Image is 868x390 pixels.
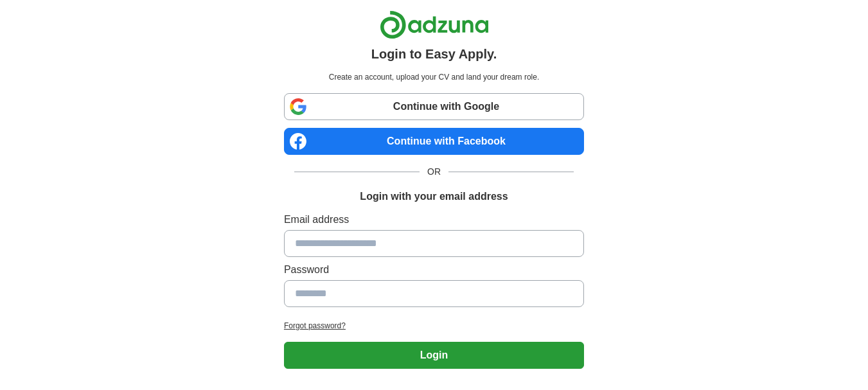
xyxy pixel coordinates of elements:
[420,165,448,179] span: OR
[287,71,581,83] p: Create an account, upload your CV and land your dream role.
[284,262,584,278] label: Password
[284,320,584,332] a: Forgot password?
[380,10,489,39] img: Adzuna logo
[284,93,584,120] a: Continue with Google
[284,342,584,369] button: Login
[360,189,508,204] h1: Login with your email address
[284,128,584,155] a: Continue with Facebook
[284,212,584,227] label: Email address
[371,44,497,64] h1: Login to Easy Apply.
